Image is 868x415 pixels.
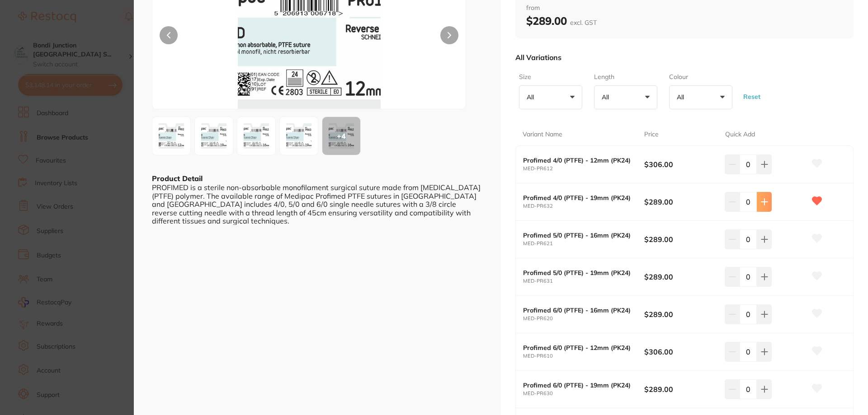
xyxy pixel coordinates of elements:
small: MED-PR612 [523,166,644,172]
small: MED-PR632 [523,203,644,209]
b: $306.00 [644,159,717,169]
button: Reset [741,80,763,113]
b: Profimed 6/0 (PTFE) - 19mm (PK24) [523,382,632,389]
button: All [669,85,732,110]
p: All [602,93,613,101]
b: Product Detail [152,174,203,183]
b: $289.00 [644,309,717,319]
p: All [527,93,538,101]
b: $289.00 [644,234,717,244]
p: Price [644,130,659,139]
div: + 4 [322,117,360,155]
button: All [594,85,657,110]
b: Profimed 5/0 (PTFE) - 16mm (PK24) [523,232,632,239]
img: UFI2MjEtanBn [240,120,273,152]
p: All Variations [515,53,561,62]
label: Size [519,73,580,82]
p: All [677,93,688,101]
small: MED-PR630 [523,391,644,396]
span: excl. GST [570,19,597,27]
div: PROFIMED is a sterile non-absorbable monofilament surgical suture made from [MEDICAL_DATA] (PTFE)... [152,183,483,225]
b: Profimed 4/0 (PTFE) - 19mm (PK24) [523,194,632,201]
b: $289.00 [526,14,597,28]
button: +4 [322,117,361,155]
span: from [526,4,843,13]
small: MED-PR620 [523,316,644,322]
label: Length [594,73,655,82]
b: Profimed 6/0 (PTFE) - 12mm (PK24) [523,344,632,351]
img: UFI2MzEtanBn [283,120,315,152]
small: MED-PR621 [523,241,644,247]
b: $289.00 [644,197,717,207]
b: Profimed 5/0 (PTFE) - 19mm (PK24) [523,269,632,276]
b: Profimed 6/0 (PTFE) - 16mm (PK24) [523,307,632,314]
img: UFI2MzItanBn [198,120,230,152]
button: All [519,85,582,110]
small: MED-PR631 [523,278,644,284]
img: UFI2MTItanBn [155,120,188,152]
b: $306.00 [644,347,717,357]
p: Variant Name [523,130,562,139]
b: $289.00 [644,384,717,394]
b: $289.00 [644,272,717,282]
b: Profimed 4/0 (PTFE) - 12mm (PK24) [523,157,632,164]
small: MED-PR610 [523,353,644,359]
p: Quick Add [725,130,755,139]
label: Colour [669,73,730,82]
